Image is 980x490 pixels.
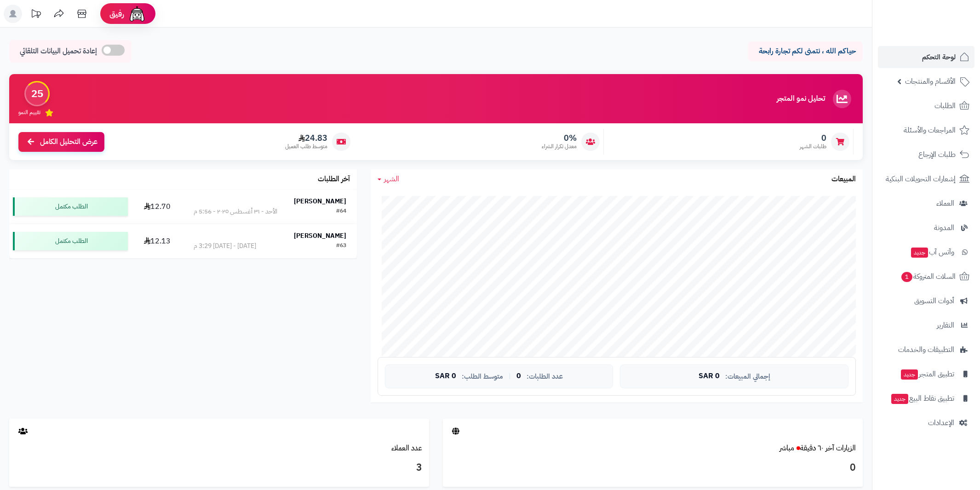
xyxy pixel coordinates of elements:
[878,168,974,190] a: إشعارات التحويلات البنكية
[336,242,346,251] div: #63
[911,248,928,258] span: جديد
[294,231,346,241] strong: [PERSON_NAME]
[937,319,954,332] span: التقارير
[462,373,503,380] span: متوسط الطلب:
[516,372,521,380] span: 0
[878,95,974,117] a: الطلبات
[905,75,956,88] span: الأقسام والمنتجات
[914,294,954,307] span: أدوات التسويق
[800,133,826,143] span: 0
[40,137,97,147] span: عرض التحليل الكامل
[109,8,124,19] span: رفيق
[24,5,47,25] a: تحديثات المنصة
[194,207,277,216] div: الأحد - ٣١ أغسطس ٢٠٢٥ - 5:56 م
[318,175,350,184] h3: آخر الطلبات
[878,265,974,288] a: السلات المتروكة1
[904,124,956,137] span: المراجعات والأسئلة
[891,394,908,404] span: جديد
[542,133,577,143] span: 0%
[901,272,912,282] span: 1
[886,173,956,185] span: إشعارات التحويلات البنكية
[878,387,974,409] a: تطبيق نقاط البيعجديد
[922,51,956,63] span: لوحة التحكم
[901,369,918,380] span: جديد
[132,224,183,258] td: 12.13
[779,443,794,454] small: مباشر
[336,207,346,216] div: #64
[779,443,856,454] a: الزيارات آخر ٦٠ دقيقةمباشر
[918,148,956,161] span: طلبات الإرجاع
[878,217,974,239] a: المدونة
[16,460,422,476] h3: 3
[878,314,974,336] a: التقارير
[878,339,974,361] a: التطبيقات والخدمات
[285,133,327,143] span: 24.83
[878,363,974,385] a: تطبيق المتجرجديد
[910,246,954,259] span: وآتس آب
[878,412,974,434] a: الإعدادات
[755,46,856,57] p: حياكم الله ، نتمنى لكم تجارة رابحة
[878,241,974,263] a: وآتس آبجديد
[878,119,974,141] a: المراجعات والأسئلة
[900,368,954,380] span: تطبيق المتجر
[285,143,327,150] span: متوسط طلب العميل
[13,232,128,250] div: الطلب مكتمل
[725,373,770,380] span: إجمالي المبيعات:
[928,416,954,429] span: الإعدادات
[917,7,971,26] img: logo-2.png
[20,46,97,57] span: إعادة تحميل البيانات التلقائي
[18,132,104,152] a: عرض التحليل الكامل
[777,95,825,103] h3: تحليل نمو المتجر
[878,144,974,166] a: طلبات الإرجاع
[527,373,563,380] span: عدد الطلبات:
[194,242,256,251] div: [DATE] - [DATE] 3:29 م
[450,460,856,476] h3: 0
[384,173,399,184] span: الشهر
[132,190,183,224] td: 12.70
[378,174,399,184] a: الشهر
[878,46,974,68] a: لوحة التحكم
[542,143,577,150] span: معدل تكرار الشراء
[890,392,954,405] span: تطبيق نقاط البيع
[391,443,422,454] a: عدد العملاء
[435,372,456,380] span: 0 SAR
[878,192,974,214] a: العملاء
[509,373,511,380] span: |
[934,99,956,112] span: الطلبات
[294,196,346,206] strong: [PERSON_NAME]
[936,197,954,210] span: العملاء
[900,270,956,283] span: السلات المتروكة
[800,143,826,150] span: طلبات الشهر
[18,109,40,116] span: تقييم النمو
[13,197,128,216] div: الطلب مكتمل
[934,221,954,234] span: المدونة
[878,290,974,312] a: أدوات التسويق
[831,175,856,184] h3: المبيعات
[898,343,954,356] span: التطبيقات والخدمات
[699,372,720,380] span: 0 SAR
[128,5,146,23] img: ai-face.png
